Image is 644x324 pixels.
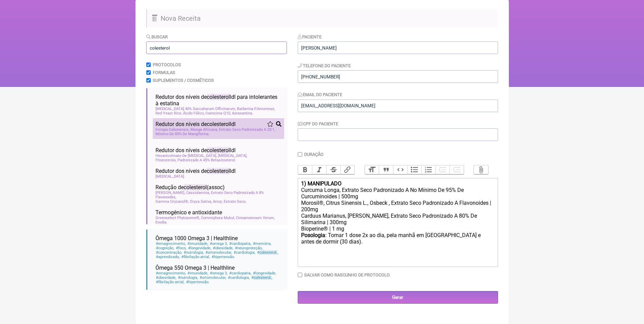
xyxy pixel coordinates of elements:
[209,271,228,275] span: omega 3
[253,271,276,275] span: longevidade
[146,34,168,39] label: Buscar
[301,226,494,232] div: Bioperine® | 1 mg
[155,121,236,127] span: Redutor dos níveis de ldl
[155,94,281,107] span: Redutor dos níveis de ldl para intolerantes à estatina
[298,121,338,126] label: CPF do Paciente
[155,275,177,280] span: obesidade
[301,232,494,264] div: : Tomar 1 dose 2x ao dia, pela manhã em [GEOGRAPHIC_DATA] e antes de dormir (30 dias).
[155,271,186,275] span: emagrecimento
[153,70,175,75] label: Formulas
[236,216,275,220] span: Cinnamomoum Verum
[155,209,222,216] span: Termogênico e antioxidante
[199,275,226,280] span: ortomolecular
[155,280,185,284] span: fibrilação atrial
[155,168,236,174] span: Redutor dos níveis de ldl
[188,246,211,250] span: longevidade
[229,241,252,246] span: cardiopatia
[298,63,351,68] label: Telefone do Paciente
[181,255,210,259] span: fibrilação atrial
[187,241,208,246] span: imunidade
[393,165,407,174] button: Code
[155,241,186,246] span: emagrecimento
[186,280,210,284] span: hipertensão
[312,165,326,174] button: Italic
[298,34,322,39] label: Paciente
[379,165,393,174] button: Quote
[155,255,180,259] span: aprendizado
[205,250,232,255] span: ortomolecular
[407,165,422,174] button: Bullets
[207,168,230,174] span: colesterol
[301,180,342,187] strong: 1) MANIPULADO
[183,111,204,115] span: Ácido Fólico
[421,165,436,174] button: Numbers
[207,147,230,154] span: colesterol
[155,107,236,111] span: [MEDICAL_DATA] 40% Saccaharum Officinarum
[436,165,450,174] button: Decrease Level
[155,235,238,241] span: Ômega 1000 Omega 3 | Healthline
[298,165,312,174] button: Bold
[155,220,167,224] span: Evodia
[155,147,236,154] span: Redutor dos níveis de ldl
[298,291,498,304] input: Gerar
[176,246,187,250] span: foco
[184,184,207,191] span: colesterol
[153,62,181,67] label: Protocolos
[155,191,281,199] span: [PERSON_NAME], Cassiolamina, Extrato Seco Padronizado A 8% Flavonoides
[229,271,252,275] span: cardiopatia
[153,78,214,83] label: Suplementos / Cosméticos
[227,275,250,280] span: cardiologia
[298,92,343,97] label: Email do Paciente
[205,111,231,115] span: Coenzima Q10
[233,250,256,255] span: cardiologia
[183,250,204,255] span: nutrologia
[146,9,498,28] h2: Nova Receita
[201,216,235,220] span: Commiphora Mukul
[235,246,263,250] span: neuroproteção
[237,107,275,111] span: Barberina P.Amurense
[474,165,488,174] button: Attach Files
[178,275,198,280] span: nutrologia
[155,184,225,191] span: Redução de (assoc)
[449,165,464,174] button: Increase Level
[155,216,200,220] span: Greenselect Phytosome®
[304,272,390,277] label: Salvar como rascunho de Protocolo
[259,250,277,255] span: colesterol
[207,121,230,127] span: colesterol
[326,165,341,174] button: Strikethrough
[341,165,355,174] button: Link
[254,275,272,280] span: colesterol
[155,127,281,136] span: Irvingia Gabonensis, Manga Africana, Extrato Seco Padronizado A 20:1, Mínimo De 85% De Mangiferina
[155,199,246,204] span: Gamma Oryzanol®, Oryza Sativa, Arroz, Extrato Seco
[146,41,287,54] input: exemplo: emagrecimento, ansiedade
[209,241,228,246] span: omega 3
[218,154,247,158] span: [MEDICAL_DATA]
[365,165,379,174] button: Heading
[213,246,234,250] span: obesidade
[301,187,494,200] div: Curcuma Longa, Extrato Seco Padronizado A No Mínimo De 95% De Curcuminoides | 500mg
[207,94,230,100] span: colesterol
[301,232,325,238] strong: Posologia
[155,174,185,179] span: [MEDICAL_DATA]
[155,250,182,255] span: concentração
[155,111,182,115] span: Red Yeast Rice
[155,158,236,162] span: Fitoesterois, Padronizado A 45% Betasitosterol
[304,152,324,157] label: Duração
[232,111,253,115] span: Astaxantina
[301,213,494,226] div: Carduus Marianus, [PERSON_NAME], Extrato Seco Padronizado A 80% De Silimarina | 300mg
[155,246,174,250] span: cognição
[187,271,208,275] span: imunidade
[253,241,272,246] span: memória
[155,265,235,271] span: Ômega 550 Omega 3 | Healthline
[301,200,494,213] div: Morosil®, Citrus Sinensis L., Osbeck , Extrato Seco Padronizado A Flavonoides | 200mg
[155,154,217,158] span: Hexanicotinato De [MEDICAL_DATA]
[211,255,235,259] span: hipertensão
